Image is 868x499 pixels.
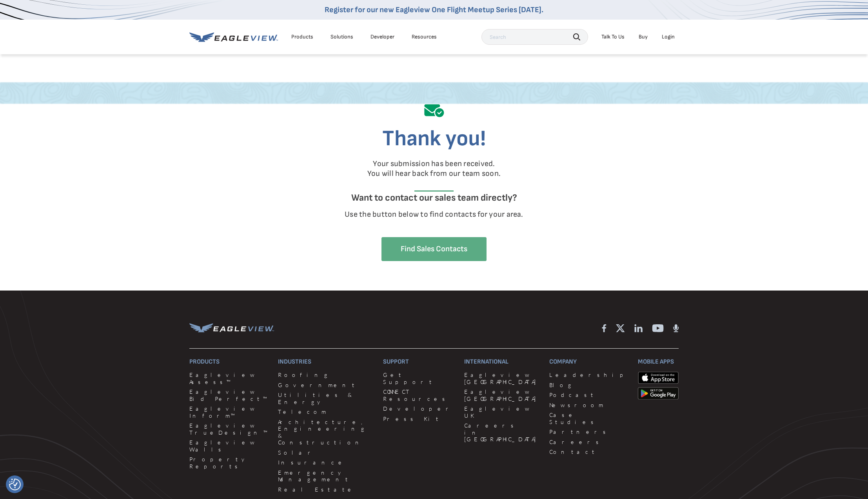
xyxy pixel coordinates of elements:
[370,33,394,40] a: Developer
[412,33,437,40] div: Resources
[381,237,487,261] a: Find Sales Contacts
[9,479,21,490] img: Revisit consent button
[278,358,374,366] h3: Industries
[189,371,269,385] a: Eagleview Assess™
[383,358,455,366] h3: Support
[278,486,374,493] a: Real Estate
[549,411,628,425] a: Case Studies
[330,33,353,40] div: Solutions
[639,33,648,40] a: Buy
[278,408,374,415] a: Telecom
[278,371,374,378] a: Roofing
[549,428,628,435] a: Partners
[481,29,588,45] input: Search
[464,422,540,443] a: Careers in [GEOGRAPHIC_DATA]
[549,391,628,398] a: Podcast
[549,358,628,366] h3: Company
[383,388,455,402] a: CONNECT Resources
[278,459,374,466] a: Insurance
[205,125,663,153] h1: Thank you!
[383,415,455,422] a: Press Kit
[189,405,269,419] a: Eagleview Inform™
[189,439,269,453] a: Eagleview Walls
[205,192,663,204] h5: Want to contact our sales team directly?
[662,33,675,40] div: Login
[383,405,455,412] a: Developer
[205,210,663,219] p: Use the button below to find contacts for your area.
[549,371,628,378] a: Leadership
[549,382,628,389] a: Blog
[189,388,269,402] a: Eagleview Bid Perfect™
[383,371,455,385] a: Get Support
[278,391,374,405] a: Utilities & Energy
[9,479,21,490] button: Consent Preferences
[278,419,374,446] a: Architecture, Engineering & Construction
[278,449,374,456] a: Solar
[601,33,625,40] div: Talk To Us
[189,358,269,366] h3: Products
[464,358,540,366] h3: International
[464,388,540,402] a: Eagleview [GEOGRAPHIC_DATA]
[549,439,628,446] a: Careers
[638,371,679,384] img: apple-app-store.png
[189,422,269,436] a: Eagleview TrueDesign™
[205,159,663,179] p: Your submission has been received. You will hear back from our team soon.
[278,469,374,483] a: Emergency Management
[464,371,540,385] a: Eagleview [GEOGRAPHIC_DATA]
[549,448,628,455] a: Contact
[325,5,543,15] a: Register for our new Eagleview One Flight Meetup Series [DATE].
[464,405,540,419] a: Eagleview UK
[638,387,679,400] img: google-play-store_b9643a.png
[638,358,679,366] h3: Mobile Apps
[278,382,374,389] a: Government
[189,456,269,470] a: Property Reports
[291,33,313,40] div: Products
[549,402,628,409] a: Newsroom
